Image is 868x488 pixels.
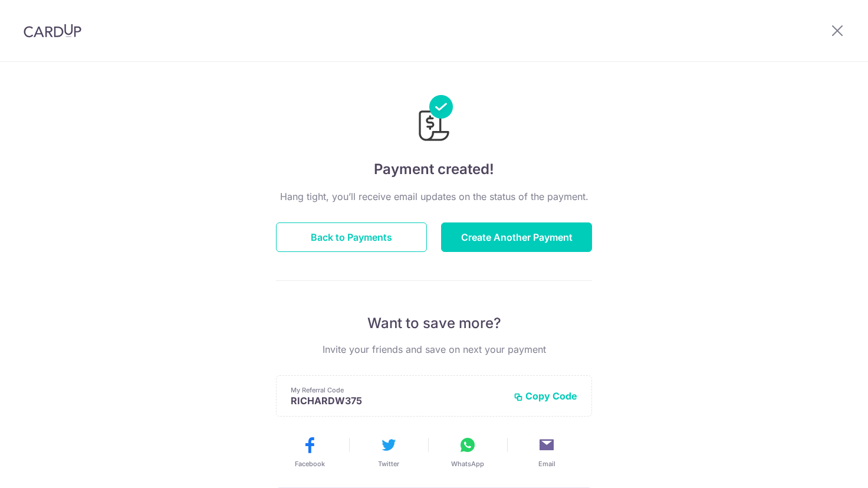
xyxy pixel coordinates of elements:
[354,435,423,469] button: Twitter
[276,189,592,204] p: Hang tight, you’ll receive email updates on the status of the payment.
[291,395,504,407] p: RICHARDW375
[295,459,325,469] span: Facebook
[433,435,502,469] button: WhatsApp
[276,222,427,252] button: Back to Payments
[276,314,592,333] p: Want to save more?
[275,435,344,469] button: Facebook
[378,459,399,469] span: Twitter
[415,95,453,145] img: Payments
[276,159,592,180] h4: Payment created!
[451,459,484,469] span: WhatsApp
[441,222,592,252] button: Create Another Payment
[276,342,592,356] p: Invite your friends and save on next your payment
[514,390,577,402] button: Copy Code
[512,435,581,469] button: Email
[538,459,555,469] span: Email
[24,24,81,38] img: CardUp
[291,385,504,395] p: My Referral Code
